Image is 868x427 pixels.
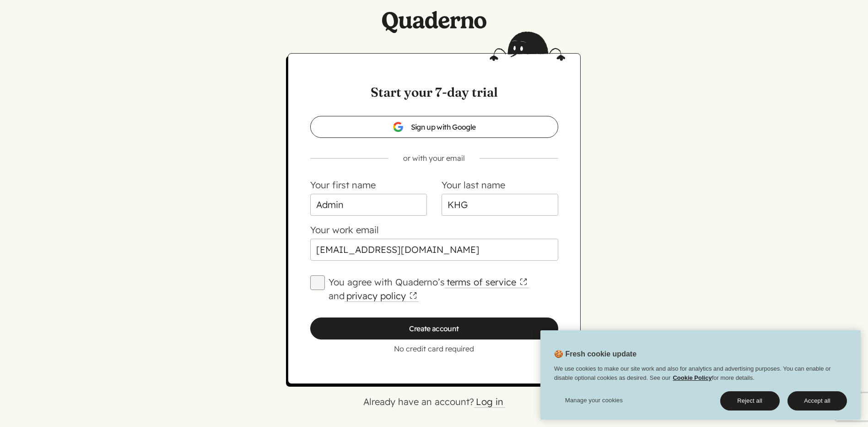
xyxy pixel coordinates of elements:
[123,395,745,409] p: Already have an account?
[540,330,861,420] div: 🍪 Fresh cookie update
[296,153,573,164] p: or with your email
[393,121,476,132] span: Sign up with Google
[310,116,558,138] a: Sign up with Google
[310,318,558,339] input: Create account
[310,83,558,101] h1: Start your 7-day trial
[310,224,379,235] label: Your work email
[787,391,847,411] button: Accept all
[540,330,861,420] div: Cookie banner
[554,391,634,410] button: Manage your cookies
[345,290,419,302] a: privacy policy
[720,391,780,411] button: Reject all
[445,276,529,288] a: terms of service
[673,374,712,381] a: Cookie Policy
[474,396,505,408] a: Log in
[540,349,636,364] h2: 🍪 Fresh cookie update
[540,364,861,387] div: We use cookies to make our site work and also for analytics and advertising purposes. You can ena...
[310,343,558,354] p: No credit card required
[310,179,376,191] label: Your first name
[442,179,505,191] label: Your last name
[329,275,558,303] label: You agree with Quaderno’s and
